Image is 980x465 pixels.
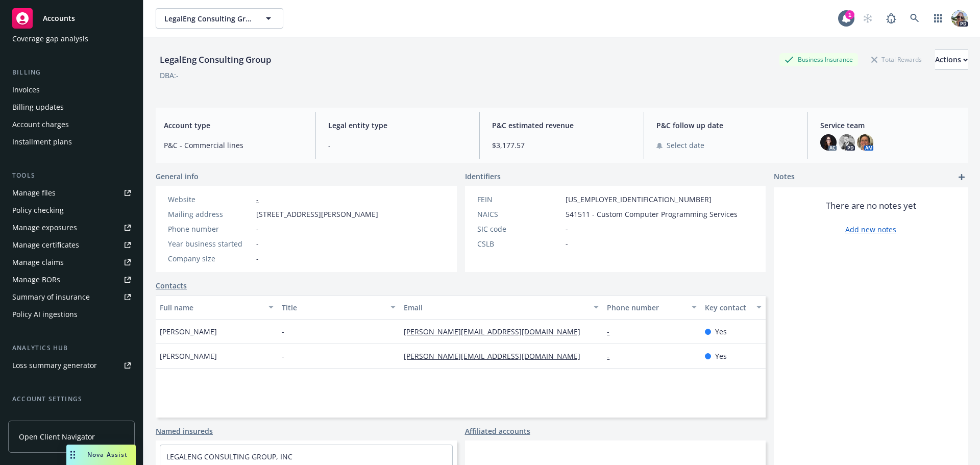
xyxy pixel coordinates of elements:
[857,134,873,151] img: photo
[774,171,795,183] span: Notes
[779,53,858,66] div: Business Insurance
[168,224,252,234] div: Phone number
[160,70,179,81] div: DBA: -
[12,289,90,305] div: Summary of insurance
[168,209,252,219] div: Mailing address
[12,237,79,253] div: Manage certificates
[156,8,283,29] button: LegalEng Consulting Group
[164,120,303,131] span: Account type
[845,224,896,235] a: Add new notes
[66,445,79,465] div: Drag to move
[12,202,64,218] div: Policy checking
[8,170,135,181] div: Tools
[477,238,561,249] div: CSLB
[607,351,618,361] a: -
[839,134,855,151] img: photo
[328,120,468,131] span: Legal entity type
[256,224,259,234] span: -
[701,295,766,320] button: Key contact
[492,140,631,151] span: $3,177.57
[12,99,64,115] div: Billing updates
[12,31,88,47] div: Coverage gap analysis
[715,326,727,337] span: Yes
[820,134,837,151] img: photo
[8,254,135,271] a: Manage claims
[566,238,568,249] span: -
[168,253,252,264] div: Company size
[19,431,95,442] span: Open Client Navigator
[8,272,135,288] a: Manage BORs
[256,253,259,264] span: -
[845,8,854,17] div: 1
[168,194,252,205] div: Website
[12,272,60,288] div: Manage BORs
[282,302,384,313] div: Title
[278,295,400,320] button: Title
[955,171,968,183] a: add
[477,194,561,205] div: FEIN
[404,327,589,336] a: [PERSON_NAME][EMAIL_ADDRESS][DOMAIN_NAME]
[492,120,631,131] span: P&C estimated revenue
[66,445,136,465] button: Nova Assist
[12,134,72,150] div: Installment plans
[928,8,948,29] a: Switch app
[160,302,262,313] div: Full name
[820,120,960,131] span: Service team
[935,50,968,69] div: Actions
[8,67,135,78] div: Billing
[8,289,135,305] a: Summary of insurance
[12,219,77,236] div: Manage exposures
[404,302,587,313] div: Email
[8,99,135,115] a: Billing updates
[881,8,901,29] a: Report a Bug
[282,326,284,337] span: -
[857,8,878,29] a: Start snowing
[12,408,56,425] div: Service team
[656,120,796,131] span: P&C follow up date
[607,302,685,313] div: Phone number
[12,82,40,98] div: Invoices
[8,237,135,253] a: Manage certificates
[935,50,968,70] button: Actions
[8,343,135,353] div: Analytics hub
[8,185,135,201] a: Manage files
[705,302,750,313] div: Key contact
[12,116,69,133] div: Account charges
[477,209,561,219] div: NAICS
[8,408,135,425] a: Service team
[168,238,252,249] div: Year business started
[465,171,501,182] span: Identifiers
[8,134,135,150] a: Installment plans
[8,4,135,33] a: Accounts
[87,450,128,459] span: Nova Assist
[12,357,97,374] div: Loss summary generator
[607,327,618,336] a: -
[156,426,213,436] a: Named insureds
[12,306,78,323] div: Policy AI ingestions
[667,140,704,151] span: Select date
[160,326,217,337] span: [PERSON_NAME]
[715,351,727,361] span: Yes
[904,8,925,29] a: Search
[826,200,916,212] span: There are no notes yet
[8,31,135,47] a: Coverage gap analysis
[866,53,927,66] div: Total Rewards
[566,224,568,234] span: -
[8,357,135,374] a: Loss summary generator
[8,116,135,133] a: Account charges
[164,13,253,24] span: LegalEng Consulting Group
[566,209,738,219] span: 541511 - Custom Computer Programming Services
[951,10,968,27] img: photo
[256,209,378,219] span: [STREET_ADDRESS][PERSON_NAME]
[8,202,135,218] a: Policy checking
[256,238,259,249] span: -
[8,219,135,236] a: Manage exposures
[43,14,75,22] span: Accounts
[8,394,135,404] div: Account settings
[8,82,135,98] a: Invoices
[156,171,199,182] span: General info
[256,194,259,204] a: -
[156,53,276,66] div: LegalEng Consulting Group
[400,295,603,320] button: Email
